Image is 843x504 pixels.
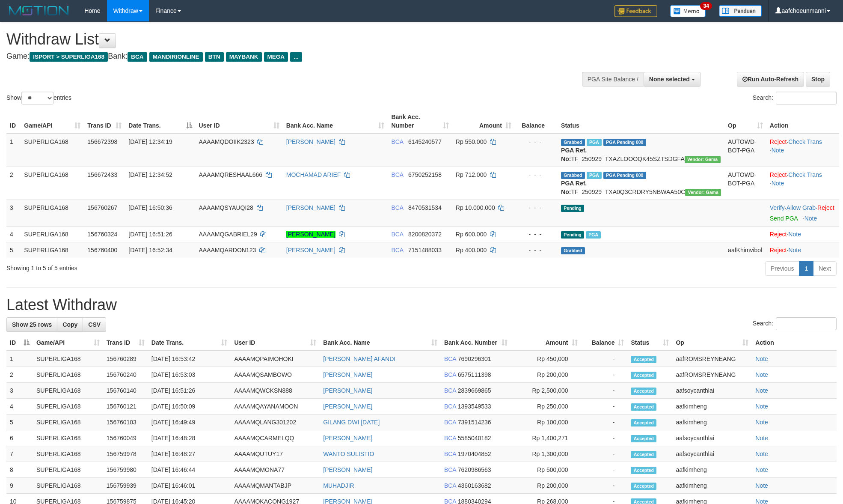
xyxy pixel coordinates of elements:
td: AUTOWD-BOT-PGA [724,167,766,200]
span: [DATE] 16:51:26 [128,231,172,238]
td: aafsoycanthlai [672,430,752,446]
span: ... [290,52,302,62]
span: AAAAMQDOIIK2323 [199,138,254,145]
td: SUPERLIGA168 [21,242,84,258]
td: aafkimheng [672,462,752,478]
a: Check Trans [788,171,822,178]
div: Showing 1 to 5 of 5 entries [6,260,345,272]
span: Copy 6145240577 to clipboard [408,138,442,145]
span: BCA [444,355,456,362]
th: Game/API: activate to sort column ascending [33,335,103,351]
img: panduan.png [719,5,762,17]
span: 156760267 [87,204,117,211]
span: Rp 10.000.000 [456,204,495,211]
span: Marked by aafsoycanthlai [586,231,601,239]
td: AAAAMQCARMELQQ [231,430,320,446]
span: Copy 2839669865 to clipboard [458,387,491,394]
th: Balance [515,109,558,134]
span: Accepted [631,483,656,490]
th: Amount: activate to sort column ascending [511,335,581,351]
span: Rp 400.000 [456,247,487,253]
a: Note [755,419,768,426]
td: - [581,446,628,462]
td: - [581,478,628,494]
span: Show 25 rows [12,321,52,328]
span: Grabbed [561,247,585,254]
span: BTN [205,52,224,62]
th: Bank Acc. Number: activate to sort column ascending [441,335,511,351]
td: - [581,430,628,446]
label: Search: [753,92,837,104]
td: 5 [6,415,33,430]
td: 5 [6,242,21,258]
span: AAAAMQARDON123 [199,247,256,253]
span: PGA Pending [603,139,646,146]
h1: Withdraw List [6,31,553,48]
span: Copy 7690296301 to clipboard [458,355,491,362]
a: [PERSON_NAME] [286,247,335,253]
td: - [581,415,628,430]
td: [DATE] 16:49:49 [148,415,231,430]
span: CSV [88,321,101,328]
span: BCA [391,171,403,178]
span: None selected [649,76,690,83]
a: Note [755,371,768,378]
td: [DATE] 16:53:42 [148,351,231,367]
a: Note [755,450,768,457]
td: - [581,383,628,399]
a: Reject [770,231,787,238]
td: [DATE] 16:51:26 [148,383,231,399]
span: [DATE] 12:34:52 [128,171,172,178]
a: [PERSON_NAME] [286,231,335,238]
td: - [581,351,628,367]
span: Copy 7151488033 to clipboard [408,247,442,253]
label: Search: [753,317,837,330]
span: Copy 5585040182 to clipboard [458,435,491,441]
td: AAAAMQUTUY17 [231,446,320,462]
td: 156759939 [103,478,148,494]
b: PGA Ref. No: [561,147,587,162]
td: SUPERLIGA168 [33,462,103,478]
span: Copy 7391514236 to clipboard [458,419,491,426]
span: Accepted [631,403,656,411]
a: Reject [770,138,787,145]
td: AAAAMQAYANAMOON [231,399,320,415]
th: Bank Acc. Number: activate to sort column ascending [388,109,452,134]
span: Copy 6750252158 to clipboard [408,171,442,178]
span: Copy [62,321,77,328]
span: 156672433 [87,171,117,178]
span: Copy 1393549533 to clipboard [458,403,491,410]
td: - [581,462,628,478]
td: Rp 100,000 [511,415,581,430]
td: TF_250929_TXA0Q3CRDRY5NBWAA50C [558,167,724,200]
a: Show 25 rows [6,317,57,332]
a: [PERSON_NAME] AFANDI [323,355,395,362]
td: [DATE] 16:48:28 [148,430,231,446]
td: 4 [6,399,33,415]
a: Note [788,247,801,253]
a: [PERSON_NAME] [323,466,372,473]
th: Trans ID: activate to sort column ascending [103,335,148,351]
a: Stop [806,72,830,86]
th: Balance: activate to sort column ascending [581,335,628,351]
th: Amount: activate to sort column ascending [452,109,515,134]
th: Action [752,335,837,351]
span: 156672398 [87,138,117,145]
button: None selected [644,72,701,86]
th: Status: activate to sort column ascending [627,335,672,351]
a: [PERSON_NAME] [323,371,372,378]
td: Rp 450,000 [511,351,581,367]
td: SUPERLIGA168 [33,478,103,494]
span: Grabbed [561,139,585,146]
span: Copy 6575111398 to clipboard [458,371,491,378]
span: Marked by aafsoycanthlai [587,139,602,146]
th: Trans ID: activate to sort column ascending [84,109,125,134]
a: Note [755,482,768,489]
td: 156759980 [103,462,148,478]
span: BCA [391,247,403,253]
th: Bank Acc. Name: activate to sort column ascending [283,109,388,134]
th: ID [6,109,21,134]
th: User ID: activate to sort column ascending [196,109,283,134]
span: BCA [444,482,456,489]
td: aafsoycanthlai [672,446,752,462]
